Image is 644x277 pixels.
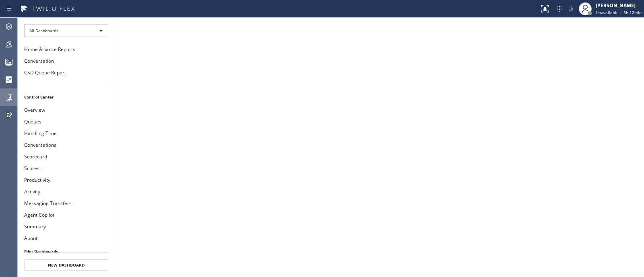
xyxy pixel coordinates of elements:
button: Mute [565,3,576,14]
button: Agent Copilot [18,209,115,221]
button: Conversation [18,55,115,67]
button: Overview [18,104,115,116]
span: Unavailable | 5h 12min [596,10,642,15]
div: [PERSON_NAME] [596,2,642,9]
li: Pilot Dashboards [18,246,115,256]
button: Queues [18,116,115,127]
button: Activity [18,186,115,197]
li: Control Center [18,92,115,102]
button: Conversations [18,139,115,151]
button: Messaging Transfers [18,197,115,209]
button: Scores [18,162,115,174]
button: Productivity [18,174,115,186]
button: CSD Queue Report [18,67,115,78]
button: Home Alliance Reports [18,43,115,55]
button: About [18,232,115,244]
button: New Dashboard [24,259,108,271]
div: All Dashboards [24,24,108,37]
button: Handling Time [18,127,115,139]
iframe: dashboard_b794bedd1109 [115,18,644,277]
button: Summary [18,221,115,232]
button: Scorecard [18,151,115,162]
